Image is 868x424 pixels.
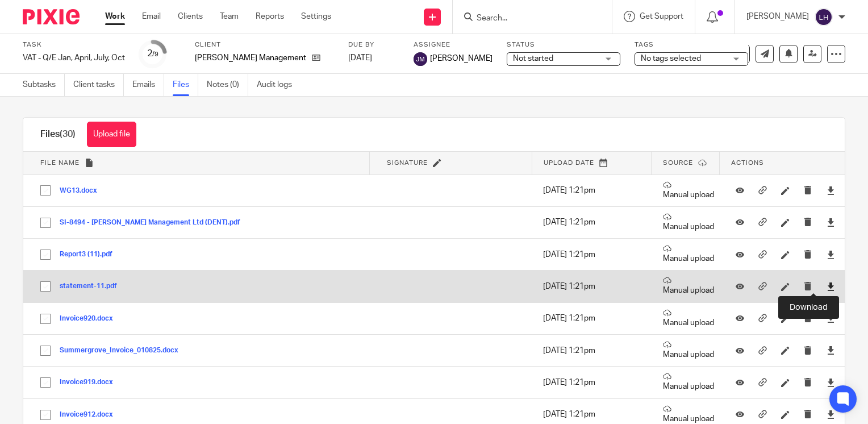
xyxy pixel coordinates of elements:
button: Upload file [87,122,136,147]
span: Get Support [640,13,683,20]
a: Clients [178,11,203,22]
label: Assignee [414,40,493,49]
span: [DATE] [348,54,372,62]
a: Emails [132,74,164,96]
span: Upload date [544,160,594,166]
input: Select [35,180,56,201]
img: svg%3E [815,8,833,26]
h1: Files [40,128,76,140]
span: No tags selected [641,55,701,63]
a: Download [827,377,835,388]
p: Manual upload [663,244,714,264]
a: Download [827,345,835,356]
p: [DATE] 1:21pm [543,313,645,324]
button: SI-8494 - [PERSON_NAME] Management Ltd (DENT).pdf [60,219,249,227]
p: [DATE] 1:21pm [543,409,645,420]
label: Status [507,40,620,49]
label: Due by [348,40,399,49]
img: svg%3E [414,52,427,66]
div: 2 [147,47,158,60]
button: Invoice912.docx [60,411,122,419]
button: Invoice919.docx [60,379,122,386]
span: [PERSON_NAME] [430,53,493,64]
p: [DATE] 1:21pm [543,217,645,228]
a: Download [827,313,835,324]
span: Signature [387,160,428,166]
img: Pixie [23,9,80,24]
span: (30) [60,130,76,139]
button: statement-11.pdf [60,282,126,290]
a: Download [827,185,835,196]
a: Notes (0) [207,74,248,96]
p: Manual upload [663,372,714,392]
a: Files [173,74,198,96]
input: Select [35,340,56,361]
label: Tags [635,40,748,49]
p: [DATE] 1:21pm [543,345,645,356]
a: Team [220,11,239,22]
a: Email [142,11,161,22]
input: Select [35,212,56,234]
a: Download [827,281,835,292]
input: Select [35,276,56,297]
a: Download [827,409,835,420]
p: [PERSON_NAME] Management Ltd [195,52,306,64]
button: Report3 (11).pdf [60,251,121,259]
a: Settings [301,11,331,22]
p: Manual upload [663,309,714,329]
a: Download [827,217,835,228]
input: Select [35,244,56,265]
input: Select [35,308,56,330]
a: Download [827,249,835,260]
a: Audit logs [257,74,301,96]
input: Select [35,372,56,393]
p: Manual upload [663,181,714,201]
label: Task [23,40,125,49]
span: Source [663,160,693,166]
p: [PERSON_NAME] [746,11,809,22]
small: /9 [152,51,158,57]
span: File name [40,160,80,166]
p: Manual upload [663,213,714,232]
div: VAT - Q/E Jan, April, July, Oct [23,52,125,64]
span: Actions [731,160,764,166]
span: Not started [513,55,553,63]
p: Manual upload [663,340,714,360]
a: Work [105,11,125,22]
a: Subtasks [23,74,65,96]
p: [DATE] 1:21pm [543,377,645,388]
p: [DATE] 1:21pm [543,249,645,260]
input: Search [475,14,578,24]
button: Summergrove_Invoice_010825.docx [60,347,187,355]
p: [DATE] 1:21pm [543,281,645,292]
p: Manual upload [663,276,714,296]
button: WG13.docx [60,187,106,195]
label: Client [195,40,334,49]
a: Client tasks [73,74,124,96]
a: Reports [256,11,284,22]
button: Invoice920.docx [60,315,122,323]
p: [DATE] 1:21pm [543,185,645,196]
